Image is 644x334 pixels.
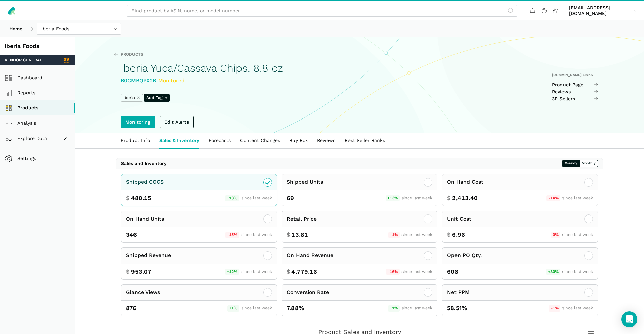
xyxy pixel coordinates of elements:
[546,269,560,275] span: +80%
[340,133,390,148] a: Best Seller Ranks
[204,133,235,148] a: Forecasts
[287,304,304,313] span: 7.88%
[287,251,333,260] div: On Hand Revenue
[5,23,27,35] a: Home
[121,52,143,58] span: Products
[452,194,478,202] span: 2,413.40
[562,160,580,167] button: Weekly
[5,42,70,50] div: Iberia Foods
[447,268,458,276] span: 606
[282,247,438,280] button: On Hand Revenue $ 4,779.16 -16% since last week
[282,174,438,206] button: Shipped Units 69 +13% since last week
[121,77,283,85] div: B0CMBQPX2B
[126,304,137,313] span: 876
[447,194,451,202] span: $
[291,268,317,276] span: 4,779.16
[447,288,470,297] div: Net PPM
[282,211,438,243] button: Retail Price $ 13.81 -1% since last week
[447,304,467,313] span: 58.51%
[126,215,164,223] div: On Hand Units
[241,196,272,200] span: since last week
[7,135,47,143] span: Explore Data
[291,231,308,239] span: 13.81
[287,194,294,202] span: 69
[121,161,167,167] div: Sales and Inventory
[126,194,130,202] span: $
[546,195,560,201] span: -14%
[131,268,151,276] span: 953.07
[552,82,599,88] a: Product Page
[447,178,483,186] div: On Hand Cost
[442,284,598,317] button: Net PPM 58.51% -1% since last week
[549,305,560,312] span: -1%
[388,305,400,312] span: +1%
[401,232,432,237] span: since last week
[126,178,164,186] div: Shipped COGS
[386,269,400,275] span: -16%
[551,232,560,238] span: 0%
[287,268,290,276] span: $
[562,232,593,237] span: since last week
[126,231,137,239] span: 346
[37,23,121,35] input: Iberia Foods
[447,251,482,260] div: Open PO Qty.
[447,231,451,239] span: $
[552,89,599,95] a: Reviews
[144,94,170,102] span: Add Tag
[447,215,471,223] div: Unit Cost
[5,57,42,63] span: Vendor Central
[287,215,317,223] div: Retail Price
[227,305,239,312] span: +1%
[401,196,432,200] span: since last week
[287,178,323,186] div: Shipped Units
[114,52,143,58] a: Products
[569,5,631,17] span: [EMAIL_ADDRESS][DOMAIN_NAME]
[442,211,598,243] button: Unit Cost $ 6.96 0% since last week
[567,4,639,18] a: [EMAIL_ADDRESS][DOMAIN_NAME]
[121,62,283,74] h1: Iberia Yuca/Cassava Chips, 8.8 oz
[552,96,599,102] a: 3P Sellers
[225,232,239,238] span: -15%
[127,5,517,17] input: Find product by ASIN, name, or model number
[123,95,135,101] span: Iberia
[386,195,400,201] span: +13%
[562,306,593,311] span: since last week
[160,116,194,128] a: Edit Alerts
[285,133,312,148] a: Buy Box
[287,231,290,239] span: $
[401,269,432,274] span: since last week
[312,133,340,148] a: Reviews
[165,95,167,101] span: +
[287,288,329,297] div: Conversion Rate
[562,196,593,200] span: since last week
[121,174,277,206] button: Shipped COGS $ 480.15 +13% since last week
[235,133,285,148] a: Content Changes
[158,77,185,84] span: Monitored
[579,160,598,167] button: Monthly
[452,231,465,239] span: 6.96
[401,306,432,311] span: since last week
[121,284,277,317] button: Glance Views 876 +1% since last week
[126,251,171,260] div: Shipped Revenue
[552,73,599,77] div: [DOMAIN_NAME] Links
[282,284,438,317] button: Conversion Rate 7.88% +1% since last week
[131,194,151,202] span: 480.15
[137,95,140,101] button: ⨯
[388,232,400,238] span: -1%
[621,311,637,327] div: Open Intercom Messenger
[442,174,598,206] button: On Hand Cost $ 2,413.40 -14% since last week
[126,288,160,297] div: Glance Views
[121,211,277,243] button: On Hand Units 346 -15% since last week
[225,195,239,201] span: +13%
[442,247,598,280] button: Open PO Qty. 606 +80% since last week
[241,232,272,237] span: since last week
[225,269,239,275] span: +12%
[241,269,272,274] span: since last week
[121,247,277,280] button: Shipped Revenue $ 953.07 +12% since last week
[116,133,155,148] a: Product Info
[562,269,593,274] span: since last week
[155,133,204,148] a: Sales & Inventory
[241,306,272,311] span: since last week
[126,268,130,276] span: $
